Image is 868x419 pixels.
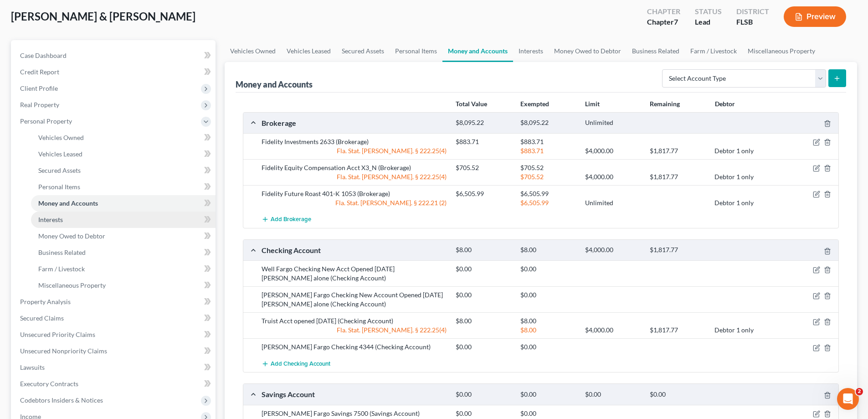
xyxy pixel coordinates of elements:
[856,388,863,395] span: 2
[262,211,311,228] button: Add Brokerage
[736,17,769,27] div: FLSB
[20,117,72,125] span: Personal Property
[257,389,451,399] div: Savings Account
[31,277,216,294] a: Miscellaneous Property
[257,198,451,207] div: Fla. Stat. [PERSON_NAME]. § 222.21 (2)
[516,409,580,418] div: $0.00
[516,316,580,326] div: $8.00
[520,100,549,108] strong: Exempted
[257,137,451,146] div: Fidelity Investments 2633 (Brokerage)
[645,172,710,181] div: $1,817.77
[580,390,645,399] div: $0.00
[257,409,451,418] div: [PERSON_NAME] Fargo Savings 7500 (Savings Account)
[13,310,216,326] a: Secured Claims
[516,290,580,300] div: $0.00
[31,212,216,228] a: Interests
[580,246,645,254] div: $4,000.00
[257,316,451,326] div: Truist Acct opened [DATE] (Checking Account)
[38,134,84,141] span: Vehicles Owned
[451,342,516,352] div: $0.00
[271,216,311,223] span: Add Brokerage
[20,101,59,109] span: Real Property
[262,355,330,372] button: Add Checking Account
[695,6,722,17] div: Status
[451,390,516,399] div: $0.00
[516,198,580,207] div: $6,505.99
[20,84,58,92] span: Client Profile
[451,119,516,127] div: $8,095.22
[516,246,580,254] div: $8.00
[31,162,216,179] a: Secured Assets
[580,172,645,181] div: $4,000.00
[20,68,59,76] span: Credit Report
[549,40,627,62] a: Money Owed to Debtor
[645,146,710,155] div: $1,817.77
[257,163,451,172] div: Fidelity Equity Compensation Acct X3_N (Brokerage)
[580,119,645,127] div: Unlimited
[442,40,513,62] a: Money and Accounts
[13,47,216,64] a: Case Dashboard
[516,137,580,146] div: $883.71
[516,326,580,335] div: $8.00
[20,347,107,355] span: Unsecured Nonpriority Claims
[742,40,821,62] a: Miscellaneous Property
[451,189,516,198] div: $6,505.99
[516,119,580,127] div: $8,095.22
[38,150,82,158] span: Vehicles Leased
[645,390,710,399] div: $0.00
[516,163,580,172] div: $705.52
[451,316,516,326] div: $8.00
[451,264,516,274] div: $0.00
[647,6,680,17] div: Chapter
[20,331,95,338] span: Unsecured Priority Claims
[516,264,580,274] div: $0.00
[695,17,722,27] div: Lead
[257,326,451,335] div: Fla. Stat. [PERSON_NAME]. § 222.25(4)
[336,40,390,62] a: Secured Assets
[516,342,580,352] div: $0.00
[784,6,846,27] button: Preview
[38,199,98,207] span: Money and Accounts
[13,294,216,310] a: Property Analysis
[257,290,451,309] div: [PERSON_NAME] Fargo Checking New Account Opened [DATE] [PERSON_NAME] alone (Checking Account)
[451,409,516,418] div: $0.00
[580,146,645,155] div: $4,000.00
[31,195,216,212] a: Money and Accounts
[257,189,451,198] div: Fidelity Future Roast 401-K 1053 (Brokerage)
[837,388,859,410] iframe: Intercom live chat
[20,396,103,404] span: Codebtors Insiders & Notices
[710,146,775,155] div: Debtor 1 only
[20,298,71,305] span: Property Analysis
[513,40,549,62] a: Interests
[674,17,678,26] span: 7
[710,198,775,207] div: Debtor 1 only
[31,244,216,261] a: Business Related
[31,129,216,146] a: Vehicles Owned
[516,390,580,399] div: $0.00
[281,40,336,62] a: Vehicles Leased
[390,40,442,62] a: Personal Items
[715,100,735,108] strong: Debtor
[257,264,451,283] div: Well Fargo Checking New Acct Opened [DATE] [PERSON_NAME] alone (Checking Account)
[257,245,451,255] div: Checking Account
[710,326,775,335] div: Debtor 1 only
[31,146,216,162] a: Vehicles Leased
[650,100,680,108] strong: Remaining
[516,146,580,155] div: $883.71
[13,326,216,343] a: Unsecured Priority Claims
[647,17,680,27] div: Chapter
[31,261,216,277] a: Farm / Livestock
[20,314,64,322] span: Secured Claims
[271,360,330,367] span: Add Checking Account
[13,343,216,359] a: Unsecured Nonpriority Claims
[585,100,600,108] strong: Limit
[20,363,45,371] span: Lawsuits
[257,342,451,352] div: [PERSON_NAME] Fargo Checking 4344 (Checking Account)
[627,40,685,62] a: Business Related
[685,40,742,62] a: Farm / Livestock
[456,100,487,108] strong: Total Value
[451,246,516,254] div: $8.00
[31,179,216,195] a: Personal Items
[13,359,216,376] a: Lawsuits
[645,326,710,335] div: $1,817.77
